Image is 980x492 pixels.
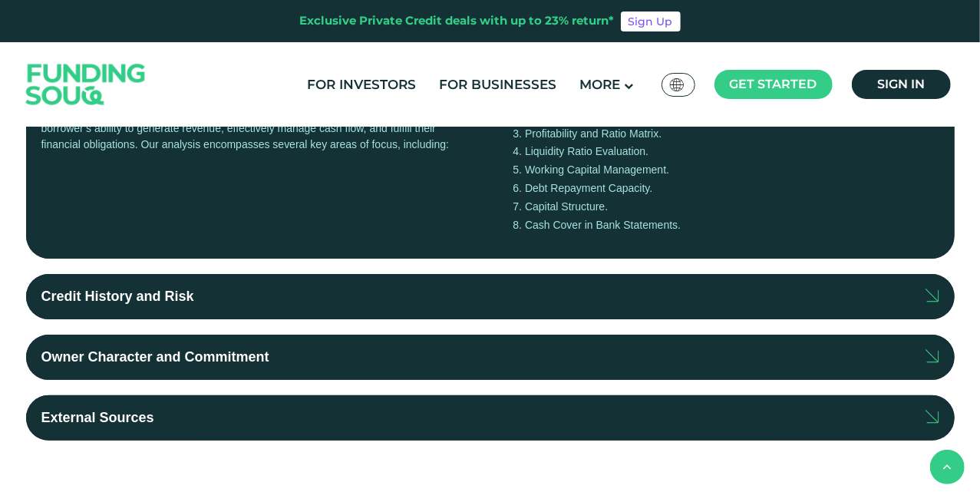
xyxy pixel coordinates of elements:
[930,450,965,484] button: back
[513,180,939,198] li: Debt Repayment Capacity.
[670,78,684,91] img: SA Flag
[513,125,939,144] li: Profitability and Ratio Matrix.
[513,161,939,180] li: Working Capital Management.
[300,12,615,30] div: Exclusive Private Credit deals with up to 23% return*
[513,216,939,235] li: Cash Cover in Bank Statements.
[877,77,925,91] span: Sign in
[513,198,939,216] li: Capital Structure.
[926,409,939,423] img: arrow up
[41,347,269,368] div: Owner Character and Commitment
[41,88,467,243] div: Our Credit Team carefully analyzes the financial performance of SME borrowers, considering variou...
[41,408,154,428] div: External Sources
[513,143,939,161] li: Liquidity Ratio Evaluation.
[579,77,620,92] span: More
[435,72,560,97] a: For Businesses
[11,46,161,124] img: Logo
[621,12,681,31] a: Sign Up
[852,70,951,99] a: Sign in
[926,348,939,362] img: arrow right
[926,288,939,302] img: arrow right
[41,286,194,307] div: Credit History and Risk
[730,77,817,91] span: Get started
[303,72,420,97] a: For Investors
